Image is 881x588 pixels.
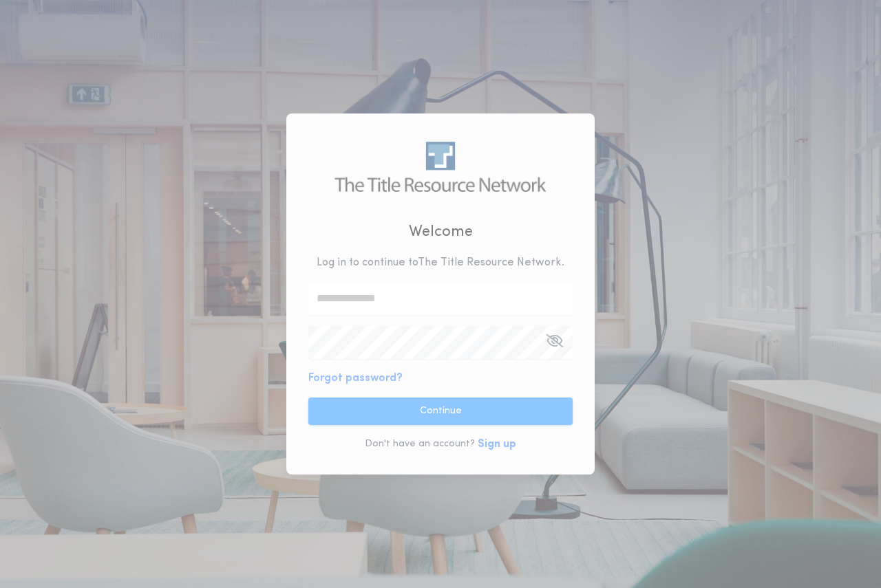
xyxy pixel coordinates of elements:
p: Don't have an account? [365,437,475,451]
button: Continue [308,398,573,425]
p: Log in to continue to The Title Resource Network . [317,254,564,271]
button: Forgot password? [308,370,403,386]
button: Sign up [478,436,516,453]
h2: Welcome [409,221,473,243]
img: logo [335,142,546,192]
